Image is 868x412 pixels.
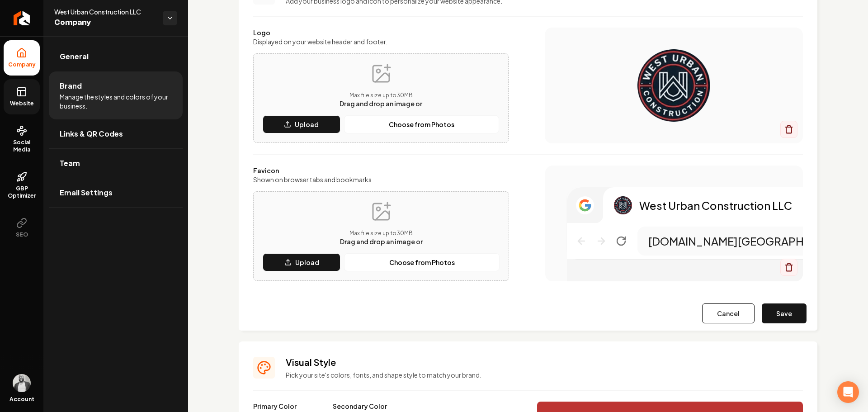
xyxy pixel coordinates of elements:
p: West Urban Construction LLC [639,198,792,213]
span: Account [9,396,34,403]
button: Save [762,303,807,323]
label: Logo [253,28,509,37]
div: Open Intercom Messenger [837,381,859,403]
label: Primary Color [253,402,311,411]
label: Displayed on your website header and footer. [253,37,509,46]
button: Open user button [13,374,31,392]
a: Social Media [4,118,40,161]
span: West Urban Construction LLC [54,7,156,16]
img: Logo [563,49,785,122]
p: Pick your site's colors, fonts, and shape style to match your brand. [286,370,803,379]
p: Upload [295,120,319,129]
a: Email Settings [49,178,183,207]
button: Choose from Photos [344,253,500,271]
a: Website [4,79,40,114]
button: Cancel [702,303,755,323]
span: Manage the styles and colors of your business. [60,92,172,110]
p: [DOMAIN_NAME][GEOGRAPHIC_DATA] [648,234,853,248]
span: Website [6,100,38,107]
button: Choose from Photos [344,115,499,133]
span: GBP Optimizer [4,185,40,199]
span: Social Media [4,139,40,153]
img: Rebolt Logo [14,11,30,25]
span: Brand [60,81,82,91]
span: General [60,51,89,62]
a: Team [49,149,183,178]
h3: Visual Style [286,356,803,369]
span: Links & QR Codes [60,128,123,139]
a: General [49,42,183,71]
button: Upload [263,115,340,133]
img: Logo [614,196,632,214]
p: Upload [295,258,319,267]
img: Denis Mendoza [13,374,31,392]
label: Secondary Color [333,402,391,411]
span: Company [54,16,156,29]
label: Favicon [253,166,509,175]
p: Choose from Photos [389,120,454,129]
button: Upload [263,253,340,271]
span: Team [60,158,80,169]
span: SEO [12,231,32,238]
span: Drag and drop an image or [340,237,423,246]
a: GBP Optimizer [4,164,40,207]
p: Choose from Photos [389,258,455,267]
span: Email Settings [60,187,113,198]
label: Shown on browser tabs and bookmarks. [253,175,509,184]
button: SEO [4,210,40,246]
span: Company [5,61,39,68]
p: Max file size up to 30 MB [340,92,422,99]
p: Max file size up to 30 MB [340,230,423,237]
span: Drag and drop an image or [340,99,422,108]
a: Links & QR Codes [49,119,183,148]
